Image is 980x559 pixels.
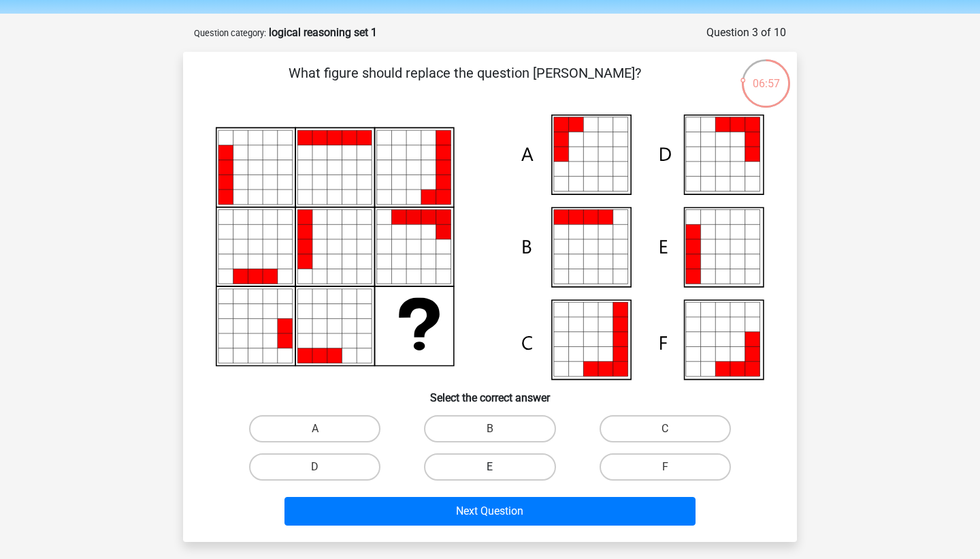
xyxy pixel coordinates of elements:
p: What figure should replace the question [PERSON_NAME]? [205,63,724,104]
strong: logical reasoning set 1 [269,26,377,39]
small: Question category: [194,28,266,38]
div: Question 3 of 10 [706,25,786,41]
label: E [424,453,555,481]
label: A [249,415,380,442]
label: F [600,453,731,481]
h6: Select the correct answer [205,380,775,404]
div: 06:57 [740,58,791,92]
label: B [424,415,555,442]
label: C [600,415,731,442]
button: Next Question [284,497,696,526]
label: D [249,453,380,481]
